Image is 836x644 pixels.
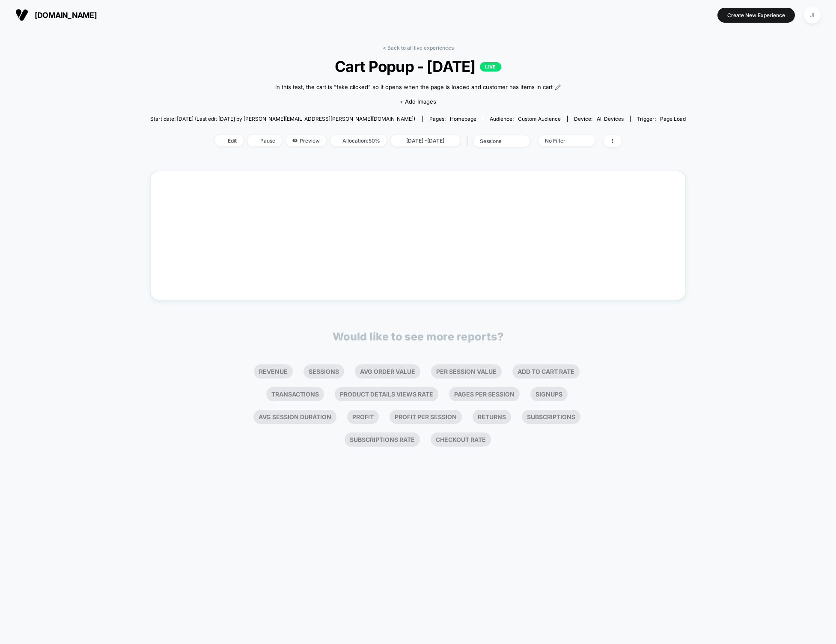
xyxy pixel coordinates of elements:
li: Add To Cart Rate [512,364,580,379]
p: LIVE [480,62,501,72]
span: Device: [567,116,630,122]
li: Product Details Views Rate [335,387,438,401]
span: + Add Images [399,98,436,105]
button: JI [801,6,823,24]
li: Sessions [303,364,344,379]
span: homepage [450,116,476,122]
span: [DATE] - [DATE] [391,135,460,146]
li: Signups [530,387,568,401]
span: Allocation: 50% [330,135,387,146]
div: Trigger: [637,116,686,122]
button: Create New Experience [717,8,795,23]
img: Visually logo [15,9,28,21]
button: [DOMAIN_NAME] [13,8,99,22]
div: No Filter [545,137,579,144]
p: Would like to see more reports? [333,330,504,343]
li: Subscriptions Rate [345,432,420,447]
li: Avg Order Value [355,364,420,379]
li: Subscriptions [522,410,580,424]
a: < Back to all live experiences [383,45,454,51]
li: Per Session Value [431,364,502,379]
span: Start date: [DATE] (Last edit [DATE] by [PERSON_NAME][EMAIL_ADDRESS][PERSON_NAME][DOMAIN_NAME]) [150,116,415,122]
span: Page Load [660,116,686,122]
div: Pages: [429,116,476,122]
span: Cart Popup - [DATE] [177,57,659,75]
span: In this test, the cart is "fake clicked" so it opens when the page is loaded and customer has ite... [275,83,553,92]
li: Returns [473,410,511,424]
div: Audience: [490,116,561,122]
span: | [464,135,473,147]
span: all devices [597,116,624,122]
li: Revenue [254,364,293,379]
li: Profit Per Session [390,410,462,424]
div: sessions [480,138,514,144]
li: Transactions [266,387,324,401]
span: Pause [247,135,282,146]
li: Profit [347,410,379,424]
span: [DOMAIN_NAME] [35,11,97,20]
span: Edit [215,135,243,146]
li: Pages Per Session [449,387,520,401]
li: Avg Session Duration [253,410,336,424]
div: JI [804,7,821,24]
span: Preview [286,135,326,146]
li: Checkout Rate [431,432,491,447]
span: Custom Audience [518,116,561,122]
